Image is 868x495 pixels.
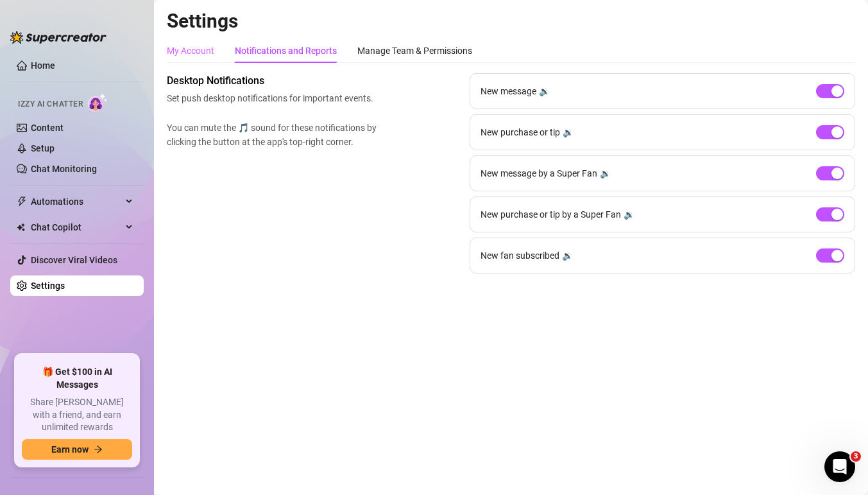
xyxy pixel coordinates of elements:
[235,44,337,58] div: Notifications and Reports
[22,366,132,391] span: 🎁 Get $100 in AI Messages
[22,439,132,460] button: Earn nowarrow-right
[562,248,573,263] div: 🔉
[481,125,560,139] span: New purchase or tip
[18,98,83,110] span: Izzy AI Chatter
[481,84,536,98] span: New message
[167,73,382,89] span: Desktop Notifications
[563,125,574,139] div: 🔉
[31,164,97,174] a: Chat Monitoring
[10,31,106,44] img: logo-BBDzfeDw.svg
[167,9,855,33] h2: Settings
[824,451,855,482] iframe: Intercom live chat
[31,217,122,238] span: Chat Copilot
[31,60,55,71] a: Home
[51,444,89,455] span: Earn now
[94,445,103,454] span: arrow-right
[88,93,108,112] img: AI Chatter
[167,91,382,105] span: Set push desktop notifications for important events.
[31,255,117,265] a: Discover Viral Videos
[167,44,214,58] div: My Account
[31,123,64,133] a: Content
[17,223,25,232] img: Chat Copilot
[539,84,550,98] div: 🔉
[851,451,861,462] span: 3
[167,121,382,149] span: You can mute the 🎵 sound for these notifications by clicking the button at the app's top-right co...
[357,44,472,58] div: Manage Team & Permissions
[481,248,559,263] span: New fan subscribed
[481,166,597,180] span: New message by a Super Fan
[31,281,65,291] a: Settings
[481,207,621,221] span: New purchase or tip by a Super Fan
[22,396,132,434] span: Share [PERSON_NAME] with a friend, and earn unlimited rewards
[600,166,611,180] div: 🔉
[31,191,122,212] span: Automations
[624,207,634,221] div: 🔉
[31,143,55,153] a: Setup
[17,196,27,207] span: thunderbolt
